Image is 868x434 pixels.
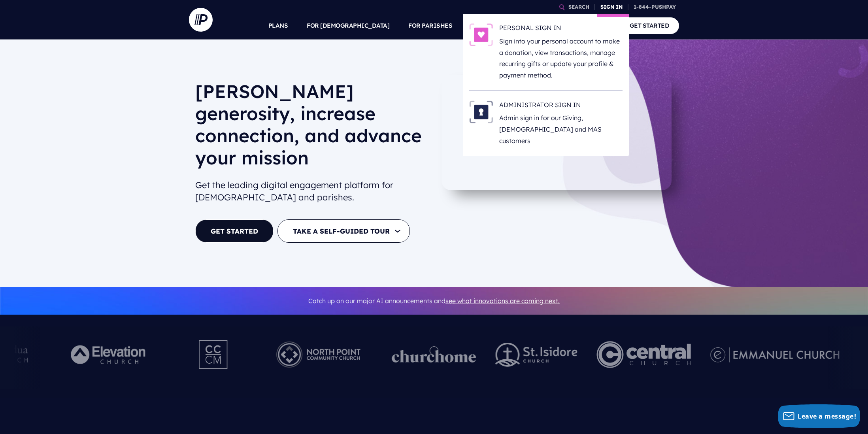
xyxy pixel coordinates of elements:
a: PLANS [268,12,288,40]
a: FOR [DEMOGRAPHIC_DATA] [307,12,389,40]
img: pp_logos_1 [392,346,476,363]
h2: Get the leading digital engagement platform for [DEMOGRAPHIC_DATA] and parishes. [195,176,428,207]
img: pp_logos_2 [495,343,577,367]
h6: ADMINISTRATOR SIGN IN [499,100,623,112]
span: Leave a message! [798,412,856,421]
a: PERSONAL SIGN IN - Illustration PERSONAL SIGN IN Sign into your personal account to make a donati... [469,23,623,81]
button: TAKE A SELF-GUIDED TOUR [277,219,410,243]
img: Central Church Henderson NV [596,333,691,376]
img: ADMINISTRATOR SIGN IN - Illustration [469,100,493,123]
img: Pushpay_Logo__CCM [183,333,245,376]
a: GET STARTED [620,17,679,34]
a: ADMINISTRATOR SIGN IN - Illustration ADMINISTRATOR SIGN IN Admin sign in for our Giving, [DEMOGRA... [469,100,623,147]
img: Pushpay_Logo__NorthPoint [264,333,373,376]
a: EXPLORE [525,12,553,40]
a: FOR PARISHES [408,12,452,40]
h6: PERSONAL SIGN IN [499,23,623,35]
img: PERSONAL SIGN IN - Illustration [469,23,493,46]
p: Catch up on our major AI announcements and [195,292,673,310]
img: pp_logos_3 [710,347,839,362]
button: Leave a message! [778,404,860,428]
img: Pushpay_Logo__Elevation [55,333,164,376]
h1: [PERSON_NAME] generosity, increase connection, and advance your mission [195,80,428,175]
a: GET STARTED [195,219,274,243]
p: Sign into your personal account to make a donation, view transactions, manage recurring gifts or ... [499,36,623,81]
p: Admin sign in for our Giving, [DEMOGRAPHIC_DATA] and MAS customers [499,112,623,146]
a: see what innovations are coming next. [445,297,560,305]
a: COMPANY [572,12,601,40]
a: SOLUTIONS [471,12,506,40]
